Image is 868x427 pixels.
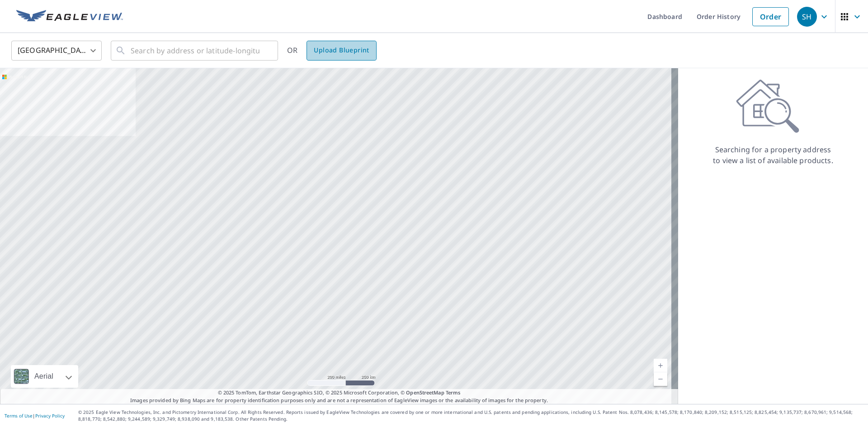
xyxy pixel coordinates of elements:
[287,41,377,61] div: OR
[406,389,444,396] a: OpenStreetMap
[35,413,65,419] a: Privacy Policy
[16,10,123,23] img: EV Logo
[797,7,817,27] div: SH
[446,389,461,396] a: Terms
[752,7,789,26] a: Order
[218,389,461,397] span: © 2025 TomTom, Earthstar Geographics SIO, © 2025 Microsoft Corporation, ©
[654,372,667,386] a: Current Level 5, Zoom Out
[131,38,259,63] input: Search by address or latitude-longitude
[11,38,102,63] div: [GEOGRAPHIC_DATA]
[32,365,56,388] div: Aerial
[307,41,376,61] a: Upload Blueprint
[654,359,667,372] a: Current Level 5, Zoom In
[314,45,369,56] span: Upload Blueprint
[712,144,834,166] p: Searching for a property address to view a list of available products.
[5,413,33,419] a: Terms of Use
[5,413,65,418] p: |
[78,409,863,422] p: © 2025 Eagle View Technologies, Inc. and Pictometry International Corp. All Rights Reserved. Repo...
[11,365,78,388] div: Aerial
